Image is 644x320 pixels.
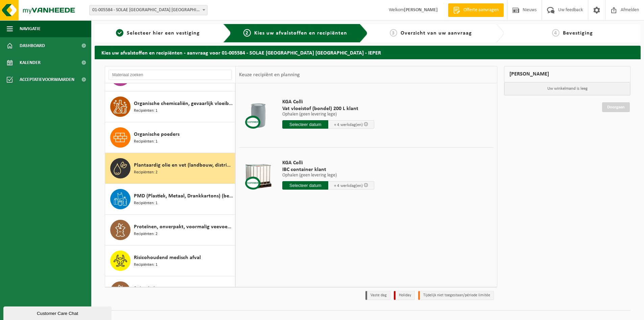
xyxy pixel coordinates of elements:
[3,305,113,320] iframe: chat widget
[105,184,235,215] button: PMD (Plastiek, Metaal, Drankkartons) (bedrijven) Recipiënten: 1
[563,30,593,36] span: Bevestiging
[20,71,74,88] span: Acceptatievoorwaarden
[134,254,201,262] span: Risicohoudend medisch afval
[254,30,347,36] span: Kies uw afvalstoffen en recipiënten
[134,262,158,268] span: Recipiënten: 1
[95,46,641,59] h2: Kies uw afvalstoffen en recipiënten - aanvraag voor 01-005584 - SOLAE [GEOGRAPHIC_DATA] [GEOGRAPH...
[282,159,374,166] span: KGA Colli
[134,161,233,169] span: Plantaardig olie en vet (landbouw, distributie, voedingsambachten)
[134,169,158,176] span: Recipiënten: 2
[602,102,630,112] a: Doorgaan
[109,70,232,80] input: Materiaal zoeken
[134,200,158,207] span: Recipiënten: 1
[127,30,200,36] span: Selecteer hier een vestiging
[404,7,438,13] strong: [PERSON_NAME]
[394,291,415,300] li: Holiday
[134,130,180,138] span: Organische poeders
[134,284,164,293] span: Soja-eiwitten
[105,122,235,153] button: Organische poeders Recipiënten: 1
[552,29,559,37] span: 4
[334,184,363,188] span: + 4 werkdag(en)
[134,223,233,231] span: Proteïnen, onverpakt, voormalig veevoeder
[236,66,303,83] div: Keuze recipiënt en planning
[448,3,504,17] a: Offerte aanvragen
[282,105,374,112] span: Vat vloeistof (bondel) 200 L klant
[134,138,158,145] span: Recipiënten: 1
[243,29,251,37] span: 2
[105,276,235,307] button: Soja-eiwitten
[282,181,328,190] input: Selecteer datum
[334,123,363,127] span: + 4 werkdag(en)
[134,231,158,237] span: Recipiënten: 2
[20,37,45,54] span: Dashboard
[20,20,41,37] span: Navigatie
[504,66,630,82] div: [PERSON_NAME]
[365,291,390,300] li: Vaste dag
[20,54,41,71] span: Kalender
[98,29,218,37] a: 1Selecteer hier een vestiging
[504,82,630,95] p: Uw winkelmand is leeg
[282,166,374,173] span: IBC container klant
[134,100,233,108] span: Organische chemicaliën, gevaarlijk vloeibaar in kleinverpakking
[282,112,374,117] p: Ophalen (geen levering lege)
[90,5,207,15] span: 01-005584 - SOLAE BELGIUM NV - IEPER
[282,173,374,178] p: Ophalen (geen levering lege)
[462,7,500,14] span: Offerte aanvragen
[89,5,208,15] span: 01-005584 - SOLAE BELGIUM NV - IEPER
[418,291,494,300] li: Tijdelijk niet toegestaan/période limitée
[105,215,235,246] button: Proteïnen, onverpakt, voormalig veevoeder Recipiënten: 2
[390,29,397,37] span: 3
[282,99,374,105] span: KGA Colli
[134,108,158,114] span: Recipiënten: 1
[401,30,472,36] span: Overzicht van uw aanvraag
[282,120,328,129] input: Selecteer datum
[105,153,235,184] button: Plantaardig olie en vet (landbouw, distributie, voedingsambachten) Recipiënten: 2
[134,192,233,200] span: PMD (Plastiek, Metaal, Drankkartons) (bedrijven)
[105,91,235,122] button: Organische chemicaliën, gevaarlijk vloeibaar in kleinverpakking Recipiënten: 1
[105,246,235,276] button: Risicohoudend medisch afval Recipiënten: 1
[116,29,123,37] span: 1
